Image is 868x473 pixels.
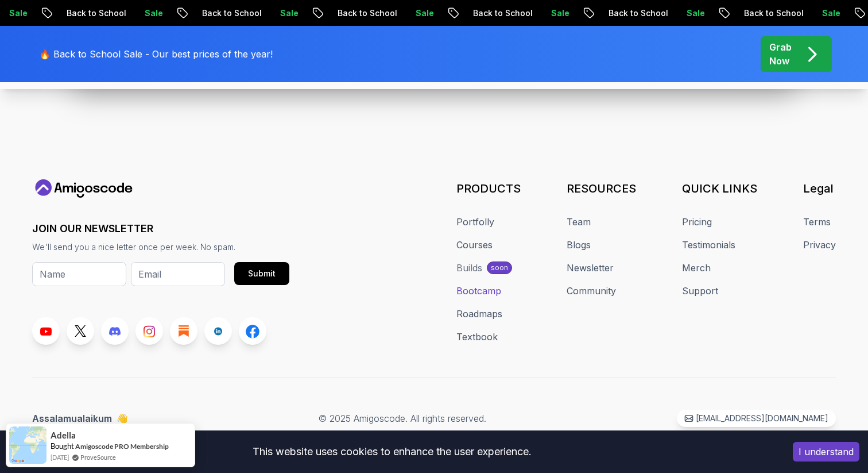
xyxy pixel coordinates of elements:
[682,238,735,252] a: Testimonials
[735,7,813,19] p: Back to School
[406,7,443,19] p: Sale
[51,452,69,462] span: [DATE]
[696,413,828,424] p: [EMAIL_ADDRESS][DOMAIN_NAME]
[456,284,501,298] a: Bootcamp
[677,410,836,427] a: [EMAIL_ADDRESS][DOMAIN_NAME]
[803,238,836,252] a: Privacy
[677,7,714,19] p: Sale
[456,261,482,275] div: Builds
[32,241,289,253] p: We'll send you a nice letter once per week. No spam.
[542,7,579,19] p: Sale
[51,441,74,451] span: Bought
[803,215,831,229] a: Terms
[67,317,94,345] a: Twitter link
[567,215,591,229] a: Team
[793,442,859,462] button: Accept cookies
[328,7,406,19] p: Back to School
[57,7,135,19] p: Back to School
[39,47,273,61] p: 🔥 Back to School Sale - Our best prices of the year!
[9,426,46,464] img: provesource social proof notification image
[682,261,711,275] a: Merch
[456,215,494,229] a: Portfolly
[319,412,486,425] p: © 2025 Amigoscode. All rights reserved.
[682,180,757,197] h3: QUICK LINKS
[170,317,197,345] a: Blog link
[248,268,276,279] div: Submit
[456,330,498,344] a: Textbook
[456,180,521,197] h3: PRODUCTS
[813,7,850,19] p: Sale
[456,307,502,321] a: Roadmaps
[567,261,614,275] a: Newsletter
[9,439,776,464] div: This website uses cookies to enhance the user experience.
[51,430,76,440] span: Adella
[131,262,225,286] input: Email
[204,317,232,345] a: LinkedIn link
[491,263,508,272] p: soon
[101,317,129,345] a: Discord link
[803,180,836,197] h3: Legal
[32,221,289,237] h3: JOIN OUR NEWSLETTER
[80,452,116,462] a: ProveSource
[193,7,271,19] p: Back to School
[239,317,266,345] a: Facebook link
[32,262,126,286] input: Name
[567,238,591,252] a: Blogs
[567,180,636,197] h3: RESOURCES
[135,317,163,345] a: Instagram link
[117,412,128,425] span: 👋
[32,317,60,345] a: Youtube link
[769,40,792,68] p: Grab Now
[456,238,493,252] a: Courses
[682,215,712,229] a: Pricing
[75,442,169,451] a: Amigoscode PRO Membership
[32,412,128,425] p: Assalamualaikum
[135,7,172,19] p: Sale
[567,284,616,298] a: Community
[234,262,289,285] button: Submit
[464,7,542,19] p: Back to School
[271,7,308,19] p: Sale
[599,7,677,19] p: Back to School
[682,284,718,298] a: Support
